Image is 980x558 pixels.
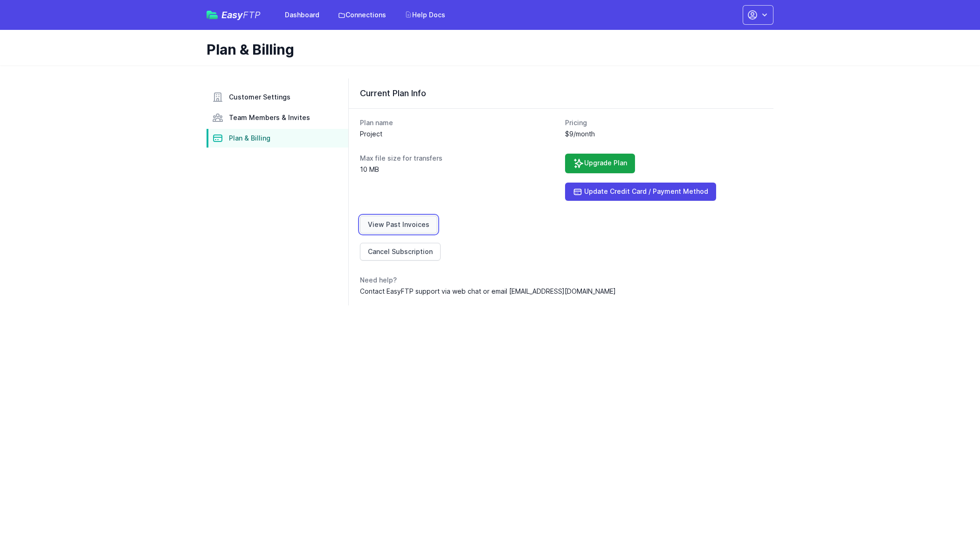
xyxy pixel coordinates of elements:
[229,134,270,143] span: Plan & Billing
[207,88,348,106] a: Customer Settings
[360,118,558,127] dt: Plan name
[229,113,310,122] span: Team Members & Invites
[207,41,766,58] h1: Plan & Billing
[243,9,261,21] span: FTP
[221,10,261,20] span: Easy
[332,7,392,23] a: Connections
[207,108,348,127] a: Team Members & Invites
[399,7,451,23] a: Help Docs
[360,165,558,174] dd: 10 MB
[360,88,762,99] h3: Current Plan Info
[360,216,437,233] a: View Past Invoices
[360,129,558,139] dd: Project
[207,129,348,148] a: Plan & Billing
[279,7,325,23] a: Dashboard
[360,243,441,261] a: Cancel Subscription
[207,11,218,19] img: easyftp_logo.png
[565,154,635,173] a: Upgrade Plan
[565,118,763,127] dt: Pricing
[207,10,261,20] a: EasyFTP
[565,129,763,139] dd: $9/month
[360,275,762,285] dt: Need help?
[565,183,716,201] a: Update Credit Card / Payment Method
[360,287,762,296] dd: Contact EasyFTP support via web chat or email [EMAIL_ADDRESS][DOMAIN_NAME]
[229,92,290,102] span: Customer Settings
[360,154,558,163] dt: Max file size for transfers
